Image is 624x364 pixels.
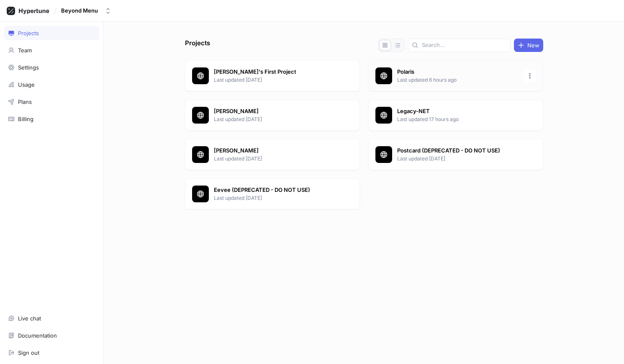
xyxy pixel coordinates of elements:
div: Live chat [18,315,41,322]
p: Eevee (DEPRECATED - DO NOT USE) [214,186,335,194]
a: Plans [4,95,99,109]
p: Last updated 6 hours ago [397,76,519,84]
p: Last updated 17 hours ago [397,116,519,123]
p: Last updated [DATE] [214,194,335,202]
p: Postcard (DEPRECATED - DO NOT USE) [397,147,519,155]
p: Polaris [397,68,519,76]
p: Last updated [DATE] [214,116,335,123]
p: Last updated [DATE] [214,76,335,84]
div: Billing [18,116,33,122]
button: Beyond Menu [58,4,115,18]
div: Team [18,47,32,54]
div: Projects [18,30,39,36]
a: Billing [4,112,99,126]
button: New [514,39,543,52]
p: Last updated [DATE] [397,155,519,163]
div: Plans [18,98,32,105]
p: [PERSON_NAME] [214,147,335,155]
p: [PERSON_NAME] [214,107,335,116]
a: Documentation [4,328,99,343]
div: Usage [18,81,35,88]
span: New [527,43,539,48]
input: Search... [422,41,507,49]
p: Last updated [DATE] [214,155,335,163]
p: Legacy-NET [397,107,519,116]
div: Beyond Menu [61,7,98,14]
a: Settings [4,60,99,75]
p: Projects [185,39,210,52]
p: [PERSON_NAME]'s First Project [214,68,335,76]
div: Documentation [18,332,57,339]
a: Projects [4,26,99,40]
a: Usage [4,77,99,92]
div: Settings [18,64,39,71]
div: Sign out [18,349,39,356]
a: Team [4,43,99,57]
